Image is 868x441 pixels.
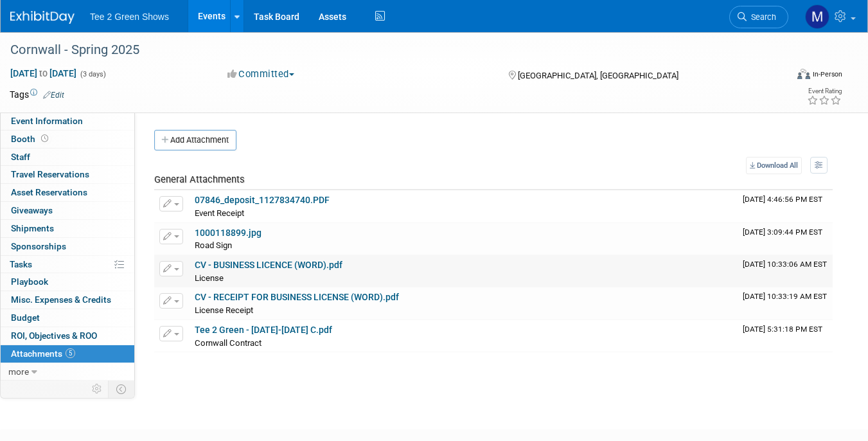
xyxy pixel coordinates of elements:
[1,273,134,291] a: Playbook
[1,148,134,166] a: Staff
[1,309,134,327] a: Budget
[195,260,342,270] a: CV - BUSINESS LICENCE (WORD).pdf
[1,166,134,183] a: Travel Reservations
[10,259,32,269] span: Tasks
[10,11,75,24] img: ExhibitDay
[11,187,87,197] span: Asset Reservations
[154,130,236,150] button: Add Attachment
[11,116,83,126] span: Event Information
[743,195,822,204] span: Upload Timestamp
[37,68,49,78] span: to
[11,330,97,341] span: ROI, Objectives & ROO
[738,255,833,287] td: Upload Timestamp
[11,223,54,233] span: Shipments
[812,69,842,79] div: In-Person
[39,134,51,143] span: Booth not reserved yet
[195,325,332,335] a: Tee 2 Green - [DATE]-[DATE] C.pdf
[1,345,134,363] a: Attachments5
[1,291,134,309] a: Misc. Expenses & Credits
[154,174,245,185] span: General Attachments
[1,113,134,130] a: Event Information
[738,223,833,255] td: Upload Timestamp
[738,190,833,222] td: Upload Timestamp
[747,12,776,22] span: Search
[746,157,802,174] a: Download All
[195,195,330,205] a: 07846_deposit_1127834740.PDF
[743,228,822,237] span: Upload Timestamp
[10,88,64,101] td: Tags
[195,292,399,302] a: CV - RECEIPT FOR BUSINESS LICENSE (WORD).pdf
[1,327,134,345] a: ROI, Objectives & ROO
[11,294,111,305] span: Misc. Expenses & Credits
[86,381,109,397] td: Personalize Event Tab Strip
[195,240,232,250] span: Road Sign
[195,305,253,315] span: License Receipt
[6,39,772,62] div: Cornwall - Spring 2025
[743,260,827,269] span: Upload Timestamp
[797,69,810,79] img: Format-Inperson.png
[1,130,134,148] a: Booth
[10,67,77,79] span: [DATE] [DATE]
[195,338,261,348] span: Cornwall Contract
[1,363,134,381] a: more
[11,312,40,323] span: Budget
[1,220,134,237] a: Shipments
[79,70,106,78] span: (3 days)
[11,134,51,144] span: Booth
[90,12,169,22] span: Tee 2 Green Shows
[66,348,75,358] span: 5
[1,238,134,255] a: Sponsorships
[11,241,66,251] span: Sponsorships
[743,325,822,334] span: Upload Timestamp
[807,88,842,94] div: Event Rating
[11,169,89,179] span: Travel Reservations
[720,67,842,86] div: Event Format
[195,228,261,238] a: 1000118899.jpg
[729,6,788,28] a: Search
[43,91,64,100] a: Edit
[518,71,678,80] span: [GEOGRAPHIC_DATA], [GEOGRAPHIC_DATA]
[11,205,53,215] span: Giveaways
[195,273,224,283] span: License
[8,366,29,377] span: more
[223,67,299,81] button: Committed
[11,152,30,162] span: Staff
[738,287,833,319] td: Upload Timestamp
[11,348,75,359] span: Attachments
[195,208,244,218] span: Event Receipt
[11,276,48,287] span: Playbook
[109,381,135,397] td: Toggle Event Tabs
[805,4,829,29] img: Michael Kruger
[1,202,134,219] a: Giveaways
[743,292,827,301] span: Upload Timestamp
[1,256,134,273] a: Tasks
[1,184,134,201] a: Asset Reservations
[738,320,833,352] td: Upload Timestamp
